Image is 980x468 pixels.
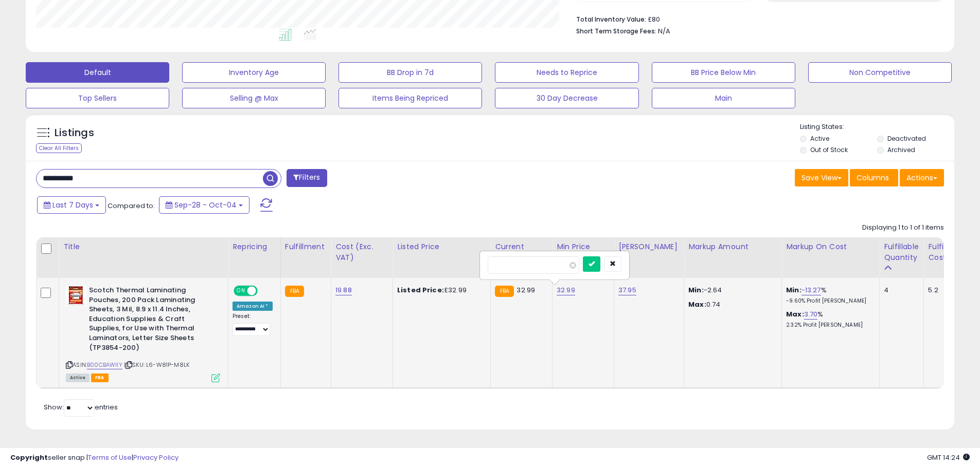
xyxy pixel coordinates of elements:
[335,241,388,263] div: Cost (Exc. VAT)
[397,286,483,295] div: £32.99
[88,453,132,462] a: Terms of Use
[174,200,237,210] span: Sep-28 - Oct-04
[786,309,804,319] b: Max:
[233,302,273,311] div: Amazon AI *
[66,373,90,382] span: All listings currently available for purchase on Amazon
[63,241,224,252] div: Title
[285,241,327,252] div: Fulfillment
[786,297,871,305] p: -9.60% Profit [PERSON_NAME]
[884,241,919,263] div: Fulfillable Quantity
[495,286,514,297] small: FBA
[927,453,970,462] span: 2025-10-12 14:24 GMT
[235,287,247,295] span: ON
[688,285,704,295] strong: Min:
[233,313,273,336] div: Preset:
[124,361,189,369] span: | SKU: L6-W81P-M8LK
[66,286,86,306] img: 51xdDVjhXML._SL40_.jpg
[862,223,944,233] div: Displaying 1 to 1 of 1 items
[900,169,944,186] button: Actions
[285,286,304,297] small: FBA
[52,200,93,210] span: Last 7 Days
[37,196,106,214] button: Last 7 Days
[89,286,214,355] b: Scotch Thermal Laminating Pouches, 200 Pack Laminating Sheets, 3 Mil, 8.9 x 11.4 Inches, Educatio...
[10,453,48,462] strong: Copyright
[887,145,915,154] label: Archived
[36,143,82,153] div: Clear All Filters
[26,88,169,108] button: Top Sellers
[810,134,829,143] label: Active
[884,286,916,295] div: 4
[928,286,964,295] div: 5.2
[618,285,636,295] a: 37.95
[688,286,774,295] p: -2.64
[857,173,889,183] span: Columns
[87,361,122,369] a: B00CBAWIIY
[800,122,954,132] p: Listing States:
[66,286,220,381] div: ASIN:
[557,241,610,252] div: Min Price
[256,287,273,295] span: OFF
[688,241,777,252] div: Markup Amount
[108,201,155,211] span: Compared to:
[804,309,818,320] a: 3.70
[576,12,936,25] li: £80
[810,145,848,154] label: Out of Stock
[159,196,250,214] button: Sep-28 - Oct-04
[44,402,118,412] span: Show: entries
[786,241,875,252] div: Markup on Cost
[688,299,706,309] strong: Max:
[688,300,774,309] p: 0.74
[850,169,898,186] button: Columns
[338,62,482,83] button: BB Drop in 7d
[782,237,880,278] th: The percentage added to the cost of goods (COGS) that forms the calculator for Min & Max prices.
[338,88,482,108] button: Items Being Repriced
[808,62,952,83] button: Non Competitive
[652,88,795,108] button: Main
[55,126,94,140] h5: Listings
[795,169,848,186] button: Save View
[786,322,871,329] p: 2.32% Profit [PERSON_NAME]
[516,285,535,295] span: 32.99
[576,15,646,24] b: Total Inventory Value:
[397,285,444,295] b: Listed Price:
[928,241,968,263] div: Fulfillment Cost
[182,88,326,108] button: Selling @ Max
[287,169,327,187] button: Filters
[133,453,179,462] a: Privacy Policy
[618,241,680,252] div: [PERSON_NAME]
[26,62,169,83] button: Default
[91,373,109,382] span: FBA
[495,241,548,263] div: Current Buybox Price
[397,241,486,252] div: Listed Price
[801,285,821,295] a: -13.27
[233,241,276,252] div: Repricing
[576,27,656,35] b: Short Term Storage Fees:
[652,62,795,83] button: BB Price Below Min
[495,62,638,83] button: Needs to Reprice
[10,453,179,463] div: seller snap | |
[182,62,326,83] button: Inventory Age
[786,310,871,329] div: %
[887,134,926,143] label: Deactivated
[786,285,801,295] b: Min:
[658,26,670,36] span: N/A
[786,286,871,305] div: %
[495,88,638,108] button: 30 Day Decrease
[557,285,575,295] a: 32.99
[335,285,352,295] a: 19.88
